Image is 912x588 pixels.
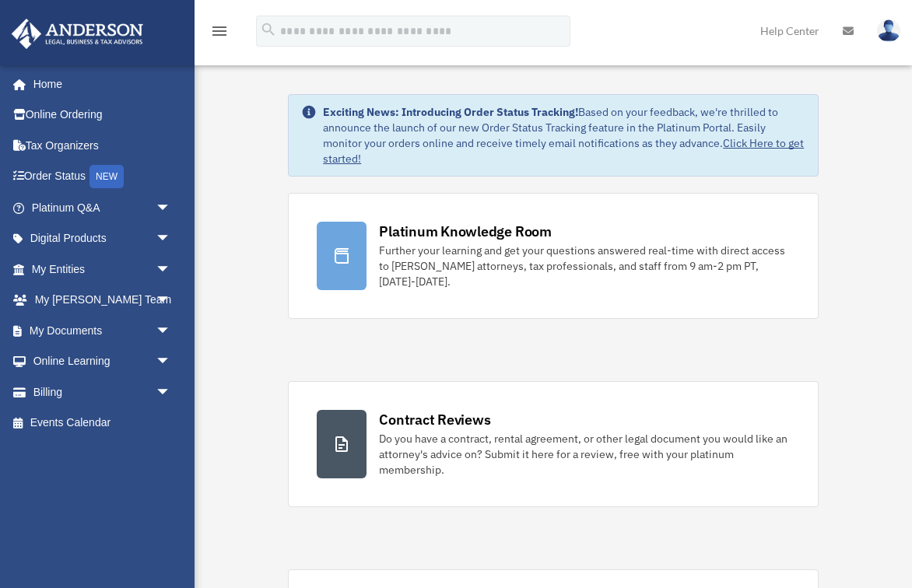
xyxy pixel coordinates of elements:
span: arrow_drop_down [156,192,187,224]
a: My Entitiesarrow_drop_down [11,254,195,285]
div: Based on your feedback, we're thrilled to announce the launch of our new Order Status Tracking fe... [323,104,805,166]
a: Home [11,68,187,100]
a: Tax Organizers [11,130,195,161]
a: Events Calendar [11,408,195,439]
a: Click Here to get started! [323,136,804,166]
a: Digital Productsarrow_drop_down [11,223,195,254]
span: arrow_drop_down [156,376,187,408]
div: Do you have a contract, rental agreement, or other legal document you would like an attorney's ad... [379,431,790,478]
img: Anderson Advisors Platinum Portal [7,19,148,49]
i: menu [210,22,229,40]
strong: Exciting News: Introducing Order Status Tracking! [323,105,578,119]
div: Platinum Knowledge Room [379,222,552,241]
span: arrow_drop_down [156,254,187,285]
a: My Documentsarrow_drop_down [11,315,195,346]
a: Order StatusNEW [11,161,195,193]
img: User Pic [877,19,900,42]
a: menu [210,27,229,40]
a: Billingarrow_drop_down [11,376,195,408]
span: arrow_drop_down [156,285,187,317]
a: Online Ordering [11,100,195,131]
span: arrow_drop_down [156,315,187,347]
div: NEW [89,165,124,188]
span: arrow_drop_down [156,346,187,378]
div: Contract Reviews [379,410,490,429]
i: search [260,21,277,38]
a: Contract Reviews Do you have a contract, rental agreement, or other legal document you would like... [288,381,819,507]
a: Online Learningarrow_drop_down [11,346,195,377]
a: My [PERSON_NAME] Teamarrow_drop_down [11,285,195,316]
span: arrow_drop_down [156,223,187,255]
div: Further your learning and get your questions answered real-time with direct access to [PERSON_NAM... [379,243,790,289]
a: Platinum Q&Aarrow_drop_down [11,192,195,223]
a: Platinum Knowledge Room Further your learning and get your questions answered real-time with dire... [288,193,819,319]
